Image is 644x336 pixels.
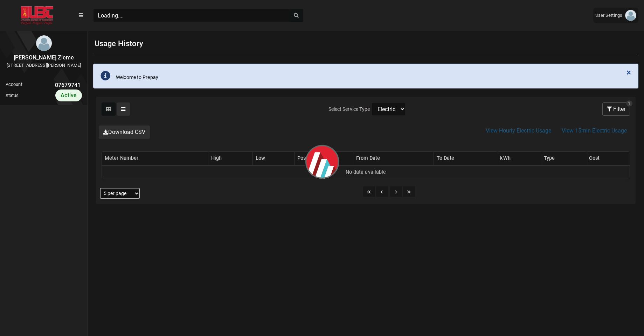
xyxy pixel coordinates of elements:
[74,9,88,22] button: Menu
[376,186,388,197] button: Previous Page
[353,152,434,165] th: From Date
[289,9,303,22] button: search
[99,126,150,139] button: Download CSV
[6,81,22,90] div: Account
[22,81,82,90] div: 07679741
[95,38,143,49] h1: Usage History
[93,9,290,22] input: Search
[102,152,208,165] th: Meter Number
[541,152,586,165] th: Type
[497,152,541,165] th: kWh
[626,67,631,77] span: ×
[390,186,402,197] button: Next Page
[6,53,82,62] div: [PERSON_NAME] Zieme
[252,152,294,165] th: Low
[102,165,630,179] td: No data available
[100,188,140,199] select: Pagination dropdown
[586,152,630,165] th: Cost
[619,64,638,81] button: Close
[327,104,372,114] label: Select Service Type
[481,124,556,137] button: View Hourly Electric Usage
[55,90,82,101] div: Active
[602,102,630,116] button: Filter
[595,12,625,19] span: User Settings
[6,62,82,69] div: [STREET_ADDRESS][PERSON_NAME]
[403,186,415,197] button: Last Page
[434,152,497,165] th: To Date
[6,92,19,99] div: Status
[593,8,638,23] a: User Settings
[208,152,252,165] th: High
[557,124,631,137] button: View 15min Electric Usage
[116,74,158,81] div: Welcome to Prepay
[626,100,632,107] span: 1
[6,6,69,25] img: ALTSK Logo
[266,112,378,224] img: loader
